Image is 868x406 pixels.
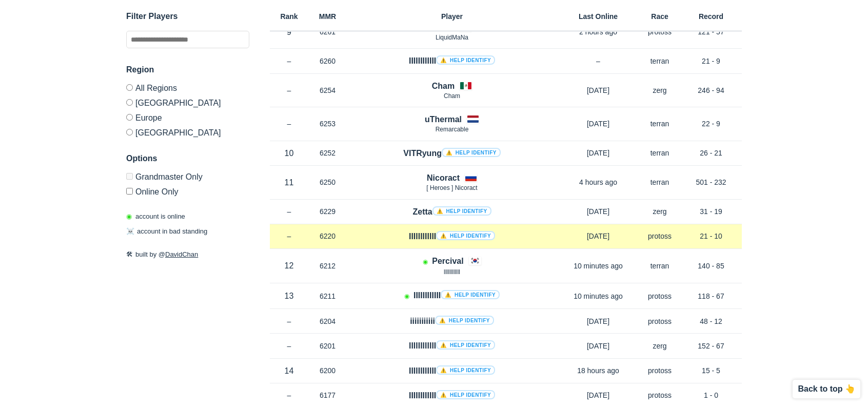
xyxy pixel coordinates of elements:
p: 6177 [308,390,347,400]
p: account in bad standing [126,227,207,237]
p: terran [639,148,680,158]
p: protoss [639,291,680,301]
p: 6212 [308,261,347,271]
p: protoss [639,231,680,241]
p: 6211 [308,291,347,301]
a: ⚠️ Help identify [432,206,491,216]
span: 🛠 [126,250,133,258]
p: [DATE] [557,341,639,351]
p: 152 - 67 [680,341,742,351]
p: 2 hours ago [557,27,639,37]
span: Account is laddering [423,258,428,265]
p: 21 - 10 [680,231,742,241]
p: 6200 [308,365,347,376]
h4: llllllllllll [409,340,495,352]
h4: VITRyung [403,147,500,159]
p: 6201 [308,341,347,351]
p: Back to top 👆 [798,385,855,393]
span: llllllllllll [444,268,460,276]
p: account is online [126,211,185,222]
input: [GEOGRAPHIC_DATA] [126,129,133,136]
p: 4 hours ago [557,177,639,187]
h6: Record [680,13,742,20]
p: 26 - 21 [680,148,742,158]
h6: Race [639,13,680,20]
p: 15 - 5 [680,365,742,376]
h4: Zetta [412,206,491,218]
p: zerg [639,85,680,95]
span: LiquidMaNa [436,34,468,41]
a: ⚠️ Help identify [436,231,495,240]
h4: iiiiiiiiiii [410,315,494,327]
p: 10 minutes ago [557,261,639,271]
a: ⚠️ Help identify [442,148,501,157]
label: Only show accounts currently laddering [126,184,249,196]
p: – [270,119,308,129]
p: 9 [270,26,308,38]
h4: Nicoract [427,172,460,184]
p: – [270,341,308,351]
p: [DATE] [557,316,639,326]
p: 18 hours ago [557,365,639,376]
p: 6204 [308,316,347,326]
a: ⚠️ Help identify [436,55,495,65]
p: 6229 [308,206,347,217]
p: 6254 [308,85,347,95]
h6: Rank [270,13,308,20]
a: DavidChan [165,250,198,258]
span: Cham [444,92,460,100]
a: ⚠️ Help identify [436,340,495,350]
span: [ Heroes ] Nicoract [426,184,477,191]
p: terran [639,261,680,271]
p: 12 [270,260,308,272]
p: 6250 [308,177,347,187]
span: Account is laddering [404,293,409,300]
h3: Options [126,152,249,165]
p: 1 - 0 [680,390,742,400]
p: 6261 [308,27,347,37]
p: 121 - 57 [680,27,742,37]
a: ⚠️ Help identify [436,365,495,375]
p: – [270,56,308,66]
p: 10 [270,147,308,159]
p: 11 [270,177,308,188]
h4: Percival [432,255,463,267]
h6: Player [347,13,557,20]
p: 6253 [308,119,347,129]
a: ⚠️ Help identify [436,390,495,399]
input: Online Only [126,188,133,195]
p: 501 - 232 [680,177,742,187]
p: built by @ [126,249,249,260]
p: 10 minutes ago [557,291,639,301]
p: 14 [270,365,308,377]
p: protoss [639,316,680,326]
h4: IlIllllIlllI [409,230,495,242]
p: protoss [639,27,680,37]
p: zerg [639,341,680,351]
h6: MMR [308,13,347,20]
p: – [270,85,308,95]
p: 13 [270,290,308,302]
p: 6260 [308,56,347,66]
h4: IIIIIIIIIIII [409,390,495,401]
p: 140 - 85 [680,261,742,271]
p: terran [639,119,680,129]
p: 31 - 19 [680,206,742,217]
p: – [270,231,308,241]
p: [DATE] [557,119,639,129]
p: [DATE] [557,148,639,158]
p: 22 - 9 [680,119,742,129]
h4: IIIIIIIIIIII [409,55,495,67]
h3: Region [126,64,249,76]
input: Grandmaster Only [126,173,133,180]
p: [DATE] [557,231,639,241]
span: Remarcable [436,126,469,133]
p: terran [639,177,680,187]
a: ⚠️ Help identify [435,316,494,325]
p: 246 - 94 [680,85,742,95]
p: 21 - 9 [680,56,742,66]
label: Europe [126,110,249,125]
input: [GEOGRAPHIC_DATA] [126,99,133,106]
p: [DATE] [557,390,639,400]
p: [DATE] [557,206,639,217]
